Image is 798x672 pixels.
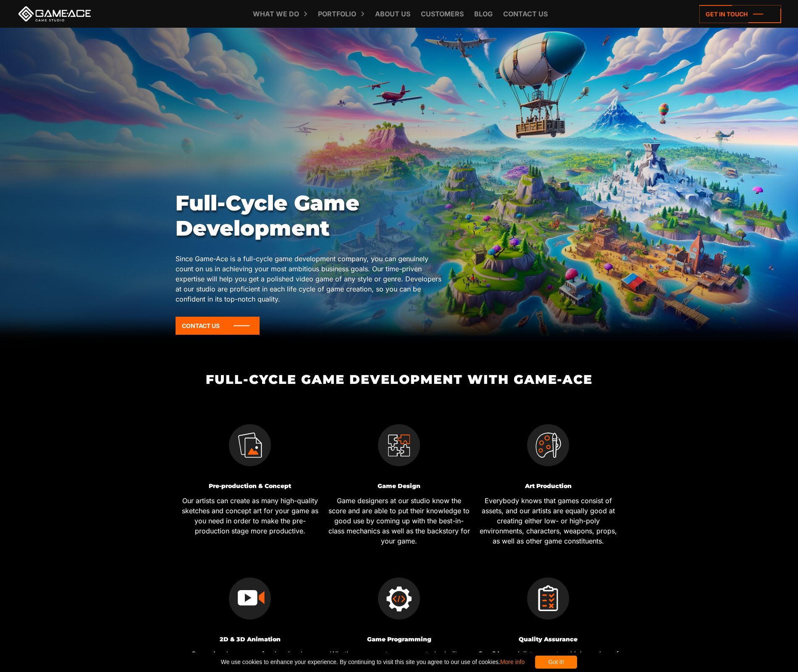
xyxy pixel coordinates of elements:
[178,483,321,489] h3: Pre-production & Concept
[229,424,271,466] img: Concept icon
[221,656,525,669] span: We use cookies to enhance your experience. By continuing to visit this site you agree to our use ...
[176,317,260,335] a: Contact Us
[176,191,444,241] h1: Full-Cycle Game Development
[527,424,569,466] img: 2d 3d game art icon
[328,496,470,546] p: Game designers at our studio know the score and are able to put their knowledge to good use by co...
[477,483,619,489] h3: Art Production
[176,373,623,386] h2: Full-Cycle Game Development with Game-Ace
[378,577,420,619] img: Programming icon 2
[378,424,420,466] img: Console game design icon
[328,483,470,489] h3: Game Design
[477,496,619,546] p: Everybody knows that games consist of assets, and our artists are equally good at creating either...
[178,636,321,643] h3: 2D & 3D Animation
[229,577,271,619] img: Game animation icon
[535,656,577,669] div: Got it!
[477,636,619,643] h3: Quality Assurance
[176,254,444,304] p: Since Game-Ace is a full-cycle game development company, you can genuinely count on us in achievi...
[699,5,781,23] a: Get in touch
[178,496,321,536] p: Our artists can create as many high-quality sketches and concept art for your game as you need in...
[500,659,525,665] a: More info
[527,577,569,619] img: Quality assurance icon
[328,636,470,643] h3: Game Programming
